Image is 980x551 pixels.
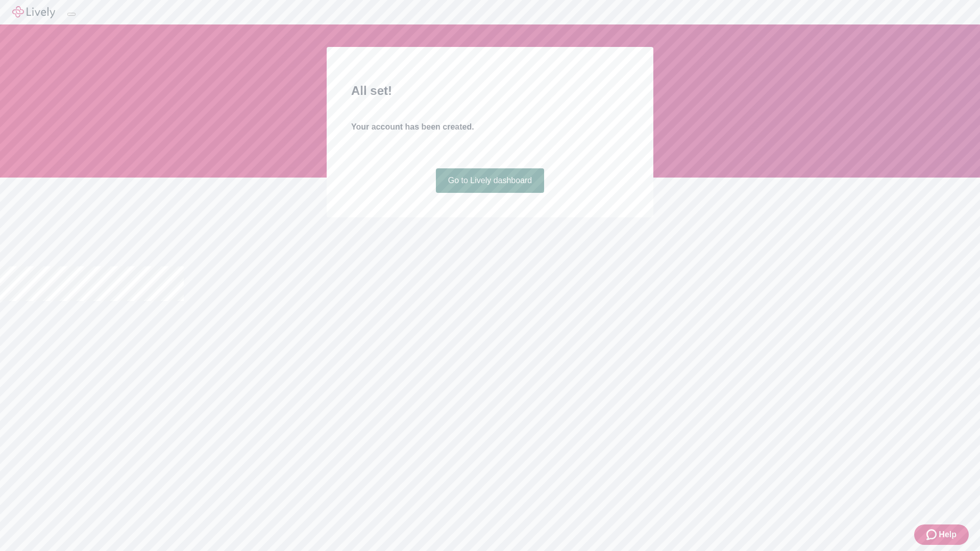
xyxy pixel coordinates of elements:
[12,6,55,18] img: Lively
[914,524,969,545] button: Zendesk support iconHelp
[351,121,629,133] h4: Your account has been created.
[926,529,939,541] svg: Zendesk support icon
[351,82,629,100] h2: All set!
[67,13,76,16] button: Log out
[436,168,545,193] a: Go to Lively dashboard
[939,529,957,541] span: Help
